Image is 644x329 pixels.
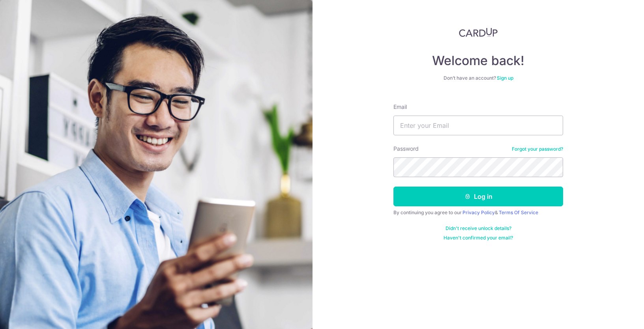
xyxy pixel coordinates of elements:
button: Log in [393,187,563,206]
label: Password [393,145,419,153]
h4: Welcome back! [393,53,563,69]
input: Enter your Email [393,116,563,135]
img: CardUp Logo [459,28,498,37]
div: Don’t have an account? [393,75,563,81]
label: Email [393,103,407,111]
a: Didn't receive unlock details? [446,225,511,232]
a: Privacy Policy [462,209,495,215]
a: Haven't confirmed your email? [444,235,513,241]
a: Sign up [497,75,513,81]
div: By continuing you agree to our & [393,209,563,216]
a: Terms Of Service [499,209,538,215]
a: Forgot your password? [512,146,563,152]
